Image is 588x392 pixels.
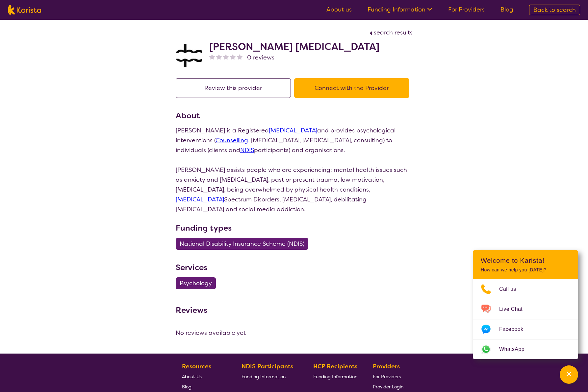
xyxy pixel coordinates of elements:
[373,384,403,390] span: Provider Login
[176,165,413,214] p: [PERSON_NAME] assists people who are experiencing: mental health issues such as anxiety and [MEDI...
[499,324,531,334] span: Facebook
[373,374,401,380] span: For Providers
[182,371,226,381] a: About Us
[209,54,215,59] img: nonereviewstar
[176,222,413,234] h3: Funding types
[499,284,524,294] span: Call us
[176,262,413,273] h3: Services
[216,54,222,59] img: nonereviewstar
[176,328,413,338] div: No reviews available yet
[247,53,274,62] span: 0 reviews
[473,279,578,359] ul: Choose channel
[182,374,202,380] span: About Us
[560,365,578,384] button: Channel Menu
[242,371,298,381] a: Funding Information
[269,127,317,134] a: [MEDICAL_DATA]
[209,41,379,53] h2: [PERSON_NAME] [MEDICAL_DATA]
[374,29,413,36] span: search results
[223,54,229,59] img: nonereviewstar
[176,42,202,69] img: akwkqfamb2ieen4tt6mh.jpg
[533,6,576,14] span: Back to search
[529,5,580,15] a: Back to search
[176,84,294,92] a: Review this provider
[500,6,513,13] a: Blog
[176,110,413,122] h3: About
[373,371,403,381] a: For Providers
[326,6,352,13] a: About us
[499,344,532,354] span: WhatsApp
[313,374,357,380] span: Funding Information
[242,362,293,370] b: NDIS Participants
[473,250,578,359] div: Channel Menu
[294,84,413,92] a: Connect with the Provider
[294,78,409,98] button: Connect with the Provider
[176,279,220,287] a: Psychology
[473,339,578,359] a: Web link opens in a new tab.
[182,384,192,390] span: Blog
[237,54,243,59] img: nonereviewstar
[180,238,304,250] span: National Disability Insurance Scheme (NDIS)
[368,29,413,36] a: search results
[313,371,357,381] a: Funding Information
[481,257,570,265] h2: Welcome to Karista!
[176,196,224,203] a: [MEDICAL_DATA]
[176,240,312,248] a: National Disability Insurance Scheme (NDIS)
[182,362,211,370] b: Resources
[176,126,413,155] p: [PERSON_NAME] is a Registered and provides psychological interventions ( , [MEDICAL_DATA], [MEDIC...
[481,267,570,273] p: How can we help you [DATE]?
[373,381,403,392] a: Provider Login
[8,5,41,15] img: Karista logo
[313,362,357,370] b: HCP Recipients
[448,6,485,13] a: For Providers
[176,301,207,316] h3: Reviews
[373,362,400,370] b: Providers
[182,381,226,392] a: Blog
[180,277,212,289] span: Psychology
[216,136,248,144] a: Counselling
[368,6,432,13] a: Funding Information
[499,304,530,314] span: Live Chat
[242,374,286,380] span: Funding Information
[176,78,291,98] button: Review this provider
[240,146,254,154] a: NDIS
[230,54,236,59] img: nonereviewstar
